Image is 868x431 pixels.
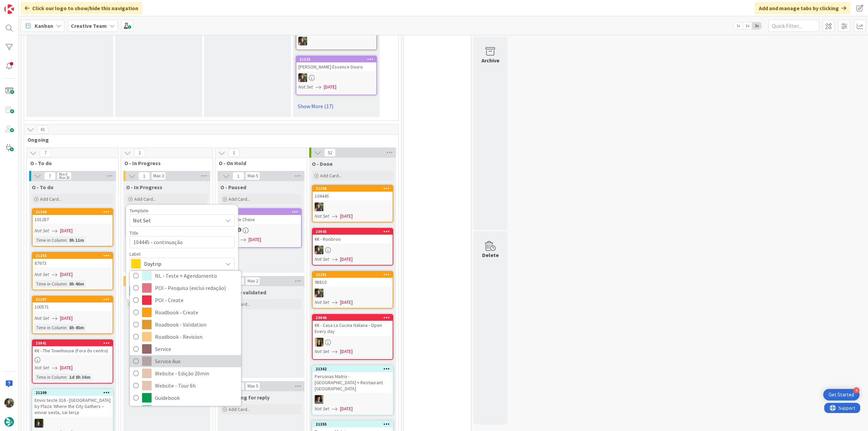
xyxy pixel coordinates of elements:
div: Max 3 [153,174,164,178]
i: Not Set [35,315,49,321]
div: 20946 [316,315,393,320]
img: SP [315,338,323,347]
i: Not Set [315,256,329,262]
div: 20945€€ - Roobroo [313,229,393,243]
span: NL - Teste + Agendamento [155,271,238,281]
div: 21298104445 [313,185,393,200]
span: 2x [743,22,752,29]
div: 21291 [316,272,393,277]
a: POI - Create [130,294,241,306]
div: MS [313,395,393,404]
div: Open Get Started checklist, remaining modules: 4 [823,389,860,400]
span: Label [130,252,140,256]
span: O - Waiting for reply [220,394,270,401]
div: Delete [482,251,499,259]
a: Roadbook - Validation [130,318,241,331]
div: [PERSON_NAME] Essence Douro [296,62,376,71]
span: 7 [44,172,56,180]
span: O - Paused [220,184,246,191]
i: Not Set [315,348,329,354]
span: Ongoing [27,136,390,143]
div: 20941€€ - The Townhouse (Fora do centro) [33,340,113,355]
span: [DATE] [60,227,73,234]
div: SP [313,338,393,347]
a: 20945€€ - RoobrooIGNot Set[DATE] [312,228,393,266]
span: [DATE] [340,299,353,306]
input: Quick Filter... [768,20,819,32]
span: Add Card... [134,196,156,202]
span: 1 [237,228,241,232]
div: 21293 [36,253,113,258]
a: Roadbook - Create [130,306,241,318]
div: IG [313,246,393,254]
span: Roadbook - Revision [155,332,238,342]
i: Not Set [35,271,49,277]
a: NL - Teste + Agendamento [130,270,241,282]
a: 20941€€ - The Townhouse (Fora do centro)Not Set[DATE]Time in Column:1d 8h 36m [32,339,113,384]
label: Title [130,230,138,236]
div: 104445 [313,192,393,200]
div: IG [313,289,393,297]
a: 20946€€ - Casa La Cucina Italiana - Open Every daySPNot Set[DATE] [312,314,393,360]
span: [DATE] [340,256,353,263]
div: IG [296,73,376,82]
div: 2129198810 [313,272,393,287]
div: 21297 [33,296,113,302]
div: Time in Column [35,324,66,331]
div: 21362Personas Matrix - [GEOGRAPHIC_DATA] + Restaurant [GEOGRAPHIC_DATA] [313,366,393,393]
span: O - To be validated [220,289,266,296]
div: €€ - The Townhouse (Fora do centro) [33,346,113,355]
div: 101287 [33,215,113,224]
div: Time in Column [35,280,66,288]
a: 21322[PERSON_NAME] Essence DouroIGNot Set[DATE] [296,56,377,95]
div: IG [296,37,376,45]
span: Add Card... [40,196,62,202]
b: Creative Team [71,22,107,29]
div: 21322 [299,57,376,62]
div: 20946€€ - Casa La Cucina Italiana - Open Every day [313,315,393,336]
div: 20945 [313,229,393,235]
span: Add Card... [229,196,250,202]
div: 21298 [316,186,393,191]
i: Not Set [298,84,313,90]
span: 1 [138,172,150,180]
span: Kanban [35,22,53,30]
div: 21209 [36,390,113,395]
div: 21293 [33,253,113,259]
div: 20941 [36,341,113,346]
a: Website - Tour 6h [130,379,241,392]
span: Add Card... [229,406,250,412]
span: 61 [37,125,48,134]
i: Not Set [315,299,329,305]
span: Roadbook - Create [155,307,238,317]
div: 1d 8h 36m [67,373,92,381]
a: Show More (17) [296,101,377,112]
div: Add and manage tabs by clicking [755,2,850,14]
span: O - In Progress [126,184,162,191]
div: Click our logo to show/hide this navigation [21,2,142,14]
span: : [66,324,67,331]
a: 21297100571Not Set[DATE]Time in Column:8h 45m [32,296,113,334]
a: NL - Blog Post [130,404,241,416]
a: 21294101287Not Set[DATE]Time in Column:8h 11m [32,208,113,247]
span: Template [130,208,149,213]
img: MC [35,419,43,428]
span: 7 [40,149,51,157]
div: 8h 11m [67,236,86,244]
div: MC [33,419,113,428]
div: Get Started [829,391,854,398]
span: Guidebook [155,393,238,403]
div: 21294101287 [33,209,113,224]
div: 21362 [316,367,393,371]
div: Max 2 [248,279,258,283]
span: 3x [752,22,761,29]
span: Add Card... [320,173,342,179]
div: Personas Matrix - [GEOGRAPHIC_DATA] + Restaurant [GEOGRAPHIC_DATA] [313,372,393,393]
span: [DATE] [324,83,336,91]
div: 21291 [313,272,393,278]
div: Max 5 [248,385,258,388]
a: 21362Personas Matrix - [GEOGRAPHIC_DATA] + Restaurant [GEOGRAPHIC_DATA]MSNot Set[DATE] [312,365,393,415]
span: Roadbook - Validation [155,319,238,330]
div: Time in Column [35,373,66,381]
span: Service Aux [155,356,238,366]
